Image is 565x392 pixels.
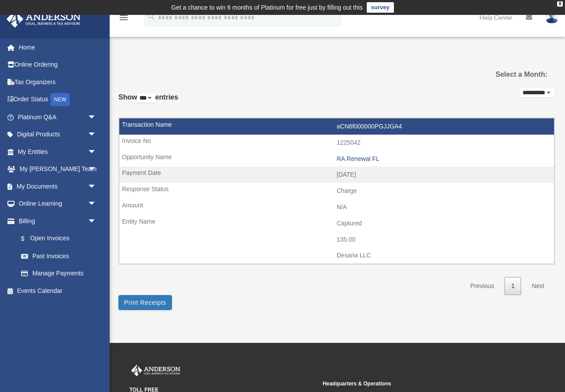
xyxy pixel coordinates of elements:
a: My [PERSON_NAME] Teamarrow_drop_down [6,160,110,178]
td: Charge [119,183,554,200]
td: [DATE] [119,167,554,183]
span: arrow_drop_down [88,178,105,196]
a: 1 [504,277,521,295]
a: Manage Payments [12,265,110,282]
td: aCN6f000000PGJJGA4 [119,118,554,135]
span: arrow_drop_down [88,108,105,126]
td: Captured [119,215,554,232]
i: search [147,12,156,21]
td: Desaria LLC [119,247,554,264]
img: Anderson Advisors Platinum Portal [4,11,83,28]
a: Platinum Q&Aarrow_drop_down [6,108,110,126]
a: Next [525,277,551,295]
button: Print Receipts [118,295,172,310]
div: RA Renewal FL [337,155,550,163]
td: N/A [119,199,554,216]
td: 1225042 [119,135,554,151]
td: 135.00 [119,232,554,248]
a: $Open Invoices [12,230,110,248]
a: Online Learningarrow_drop_down [6,195,110,213]
span: $ [26,233,30,244]
select: Showentries [137,93,155,103]
label: Select a Month: [488,68,548,81]
div: NEW [50,93,70,106]
span: arrow_drop_down [88,195,105,213]
img: User Pic [545,11,558,24]
img: Anderson Advisors Platinum Portal [129,365,182,376]
div: close [557,1,563,7]
span: arrow_drop_down [88,160,105,178]
a: menu [118,15,129,23]
a: Online Ordering [6,56,110,74]
a: Digital Productsarrow_drop_down [6,126,110,143]
small: Headquarters & Operations [323,379,510,388]
a: Order StatusNEW [6,91,110,109]
a: My Documentsarrow_drop_down [6,178,110,195]
a: My Entitiesarrow_drop_down [6,143,110,160]
a: Tax Organizers [6,73,110,91]
div: Get a chance to win 6 months of Platinum for free just by filling out this [171,2,363,13]
a: Events Calendar [6,282,110,299]
span: arrow_drop_down [88,143,105,161]
a: Previous [464,277,501,295]
span: arrow_drop_down [88,212,105,230]
label: Show entries [118,91,178,112]
a: Past Invoices [12,247,105,265]
i: menu [118,12,129,23]
a: survey [367,2,394,13]
a: Billingarrow_drop_down [6,212,110,230]
a: Home [6,39,110,56]
span: arrow_drop_down [88,126,105,144]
